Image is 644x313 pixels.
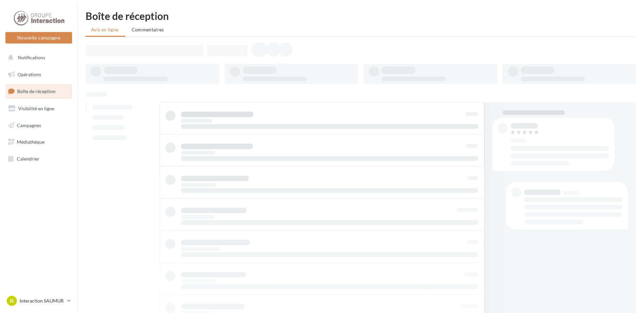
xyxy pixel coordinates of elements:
[4,135,73,149] a: Médiathèque
[17,156,39,162] span: Calendrier
[4,84,73,98] a: Boîte de réception
[18,55,45,60] span: Notifications
[132,27,164,32] span: Commentaires
[86,11,636,21] div: Boîte de réception
[20,297,64,304] p: Interaction SAUMUR
[4,152,73,166] a: Calendrier
[5,294,72,307] a: IS Interaction SAUMUR
[17,139,44,145] span: Médiathèque
[10,297,14,304] span: IS
[4,118,73,133] a: Campagnes
[4,51,71,65] button: Notifications
[17,122,41,128] span: Campagnes
[4,67,73,82] a: Opérations
[17,88,56,94] span: Boîte de réception
[18,72,41,77] span: Opérations
[18,106,54,111] span: Visibilité en ligne
[4,102,73,116] a: Visibilité en ligne
[5,32,72,44] button: Nouvelle campagne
